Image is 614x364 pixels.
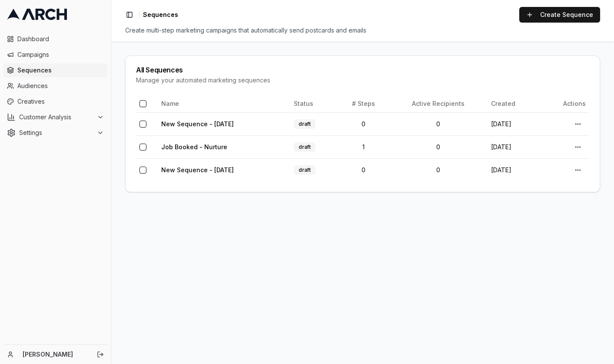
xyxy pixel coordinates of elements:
td: 0 [339,112,388,135]
div: Manage your automated marketing sequences [136,76,589,85]
td: 0 [388,158,488,181]
td: 0 [388,112,488,135]
div: draft [294,142,315,152]
td: [DATE] [488,135,540,158]
a: [PERSON_NAME] [23,350,87,359]
span: Sequences [17,66,104,75]
div: draft [294,165,315,175]
a: Dashboard [3,32,107,46]
th: Created [488,95,540,112]
a: Audiences [3,79,107,93]
th: Name [158,95,290,112]
nav: breadcrumb [143,10,178,19]
button: Log out [94,348,106,361]
span: Settings [19,128,93,137]
a: Create Sequence [519,7,600,23]
span: Audiences [17,82,104,90]
td: [DATE] [488,112,540,135]
button: Customer Analysis [3,110,107,124]
div: draft [294,119,315,129]
button: Settings [3,126,107,140]
th: Active Recipients [388,95,488,112]
a: New Sequence - [DATE] [161,120,234,128]
span: Campaigns [17,50,104,59]
span: Creatives [17,97,104,106]
span: Sequences [143,10,178,19]
td: [DATE] [488,158,540,181]
span: Customer Analysis [19,113,93,121]
th: Actions [540,95,589,112]
th: # Steps [339,95,388,112]
a: Campaigns [3,48,107,62]
td: 0 [339,158,388,181]
a: Creatives [3,95,107,108]
span: Dashboard [17,35,104,43]
a: Sequences [3,63,107,77]
div: All Sequences [136,66,589,73]
div: Create multi-step marketing campaigns that automatically send postcards and emails [125,26,600,35]
td: 1 [339,135,388,158]
a: New Sequence - [DATE] [161,166,234,174]
th: Status [290,95,338,112]
a: Job Booked - Nurture [161,143,227,151]
td: 0 [388,135,488,158]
